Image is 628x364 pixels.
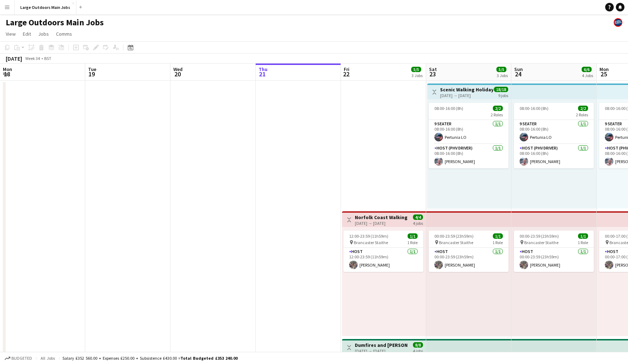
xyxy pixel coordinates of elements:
[429,66,437,72] span: Sat
[88,66,96,72] span: Tue
[582,67,592,72] span: 6/6
[578,106,588,111] span: 2/2
[514,66,523,72] span: Sun
[2,70,12,78] span: 18
[180,355,238,361] span: Total Budgeted £353 240.00
[6,31,16,37] span: View
[599,66,609,72] span: Mon
[355,214,408,221] h3: Norfolk Coast Walking Weekend (3 nights)
[514,144,594,168] app-card-role: Host (PHV Driver)1/108:00-16:00 (8h)[PERSON_NAME]
[3,29,19,39] a: View
[15,0,76,14] button: Large Outdoors Main Jobs
[493,106,503,111] span: 2/2
[520,106,548,111] span: 08:00-16:00 (8h)
[354,240,388,245] span: Brancaster Staithe
[491,112,503,117] span: 2 Roles
[498,92,508,98] div: 9 jobs
[6,17,104,28] h1: Large Outdoors Main Jobs
[513,70,523,78] span: 24
[53,29,75,39] a: Comms
[35,29,52,39] a: Jobs
[494,87,508,92] span: 18/18
[23,31,31,37] span: Edit
[440,86,493,93] h3: Scenic Walking Holiday - Exploring the [GEOGRAPHIC_DATA]
[259,66,267,72] span: Thu
[413,214,423,220] span: 4/4
[44,56,51,61] div: BST
[408,233,418,239] span: 1/1
[434,233,474,239] span: 00:00-23:59 (23h59m)
[56,31,72,37] span: Comms
[520,233,559,239] span: 00:00-23:59 (23h59m)
[355,342,408,348] h3: Dumfires and [PERSON_NAME] Scenic
[429,120,509,144] app-card-role: 9 Seater1/108:00-16:00 (8h)Pertunia LO
[173,66,183,72] span: Wed
[439,240,473,245] span: Brancaster Staithe
[524,240,558,245] span: Brancaster Staithe
[20,29,34,39] a: Edit
[413,348,423,354] div: 4 jobs
[434,106,463,111] span: 08:00-16:00 (8h)
[429,231,509,272] app-job-card: 00:00-23:59 (23h59m)1/1 Brancaster Staithe1 RoleHost1/100:00-23:59 (23h59m)[PERSON_NAME]
[344,66,349,72] span: Fri
[343,70,349,78] span: 22
[492,240,503,245] span: 1 Role
[6,55,22,62] div: [DATE]
[497,73,508,78] div: 3 Jobs
[39,355,56,361] span: All jobs
[514,231,594,272] app-job-card: 00:00-23:59 (23h59m)1/1 Brancaster Staithe1 RoleHost1/100:00-23:59 (23h59m)[PERSON_NAME]
[172,70,183,78] span: 20
[578,233,588,239] span: 1/1
[428,70,437,78] span: 23
[614,18,622,27] app-user-avatar: Large Outdoors Office
[11,356,32,361] span: Budgeted
[4,354,33,362] button: Budgeted
[349,233,388,239] span: 12:00-23:59 (11h59m)
[412,73,423,78] div: 3 Jobs
[38,31,49,37] span: Jobs
[440,93,493,98] div: [DATE] → [DATE]
[598,70,609,78] span: 25
[257,70,267,78] span: 21
[413,220,423,226] div: 4 jobs
[407,240,418,245] span: 1 Role
[355,348,408,354] div: [DATE] → [DATE]
[514,120,594,144] app-card-role: 9 Seater1/108:00-16:00 (8h)Pertunia LO
[582,73,593,78] div: 4 Jobs
[493,233,503,239] span: 1/1
[429,103,509,168] app-job-card: 08:00-16:00 (8h)2/22 Roles9 Seater1/108:00-16:00 (8h)Pertunia LOHost (PHV Driver)1/108:00-16:00 (...
[3,66,12,72] span: Mon
[429,144,509,168] app-card-role: Host (PHV Driver)1/108:00-16:00 (8h)[PERSON_NAME]
[514,103,594,168] app-job-card: 08:00-16:00 (8h)2/22 Roles9 Seater1/108:00-16:00 (8h)Pertunia LOHost (PHV Driver)1/108:00-16:00 (...
[62,355,238,361] div: Salary £352 560.00 + Expenses £250.00 + Subsistence £430.00 =
[355,221,408,226] div: [DATE] → [DATE]
[578,240,588,245] span: 1 Role
[496,67,506,72] span: 5/5
[24,56,41,61] span: Week 34
[576,112,588,117] span: 2 Roles
[343,231,423,272] app-job-card: 12:00-23:59 (11h59m)1/1 Brancaster Staithe1 RoleHost1/112:00-23:59 (11h59m)[PERSON_NAME]
[429,248,509,272] app-card-role: Host1/100:00-23:59 (23h59m)[PERSON_NAME]
[514,248,594,272] app-card-role: Host1/100:00-23:59 (23h59m)[PERSON_NAME]
[343,248,423,272] app-card-role: Host1/112:00-23:59 (11h59m)[PERSON_NAME]
[413,342,423,348] span: 8/8
[411,67,421,72] span: 5/5
[87,70,96,78] span: 19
